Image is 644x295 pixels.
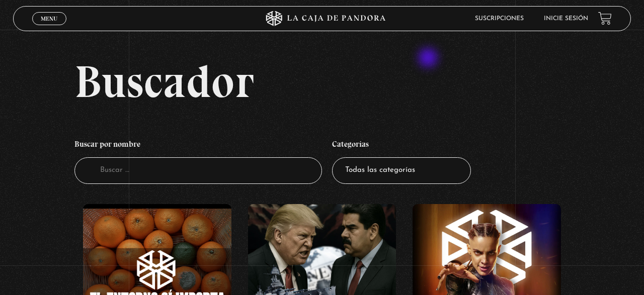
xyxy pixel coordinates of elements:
[475,16,524,22] a: Suscripciones
[41,16,57,22] span: Menu
[38,24,61,31] span: Cerrar
[332,134,471,157] h4: Categorías
[74,59,631,104] h2: Buscador
[598,12,612,25] a: View your shopping cart
[544,16,588,22] a: Inicie sesión
[74,134,322,157] h4: Buscar por nombre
